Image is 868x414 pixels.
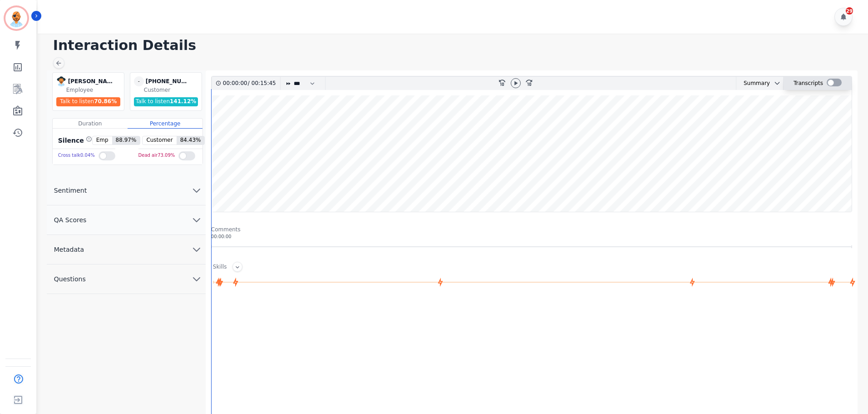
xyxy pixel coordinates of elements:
div: Employee [66,86,122,94]
div: Silence [56,136,92,145]
button: Metadata chevron down [47,235,206,264]
h1: Interaction Details [53,37,859,54]
div: [PHONE_NUMBER] [146,76,191,86]
button: Sentiment chevron down [47,176,206,205]
svg: chevron down [191,274,202,284]
button: chevron down [770,80,781,87]
span: Emp [93,136,112,145]
div: Summary [736,77,770,90]
div: Comments [211,226,852,233]
svg: chevron down [191,214,202,225]
span: Metadata [47,245,91,254]
img: Bordered avatar [5,7,27,29]
div: Dead air 73.09 % [138,149,175,162]
svg: chevron down [774,80,781,87]
div: Percentage [128,119,202,129]
div: Skills [213,263,227,272]
div: 29 [846,7,853,15]
div: / [223,77,278,90]
div: Customer [144,86,200,94]
svg: chevron down [191,185,202,196]
span: 141.12 % [170,98,196,105]
span: 84.43 % [177,136,205,145]
div: 00:15:45 [250,77,275,90]
span: 88.97 % [112,136,140,145]
span: 70.86 % [94,98,117,105]
span: QA Scores [47,215,94,224]
button: QA Scores chevron down [47,205,206,235]
div: [PERSON_NAME] [68,76,113,86]
span: - [134,76,144,86]
div: 00:00:00 [223,77,248,90]
div: 00:00:00 [211,233,852,240]
div: Duration [53,119,128,129]
span: Questions [47,274,93,284]
svg: chevron down [191,244,202,255]
button: Questions chevron down [47,264,206,294]
div: Talk to listen [56,97,121,106]
span: Customer [143,136,176,145]
div: Talk to listen [134,97,198,106]
div: Cross talk 0.04 % [58,149,95,162]
div: Transcripts [794,77,823,90]
span: Sentiment [47,186,94,195]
